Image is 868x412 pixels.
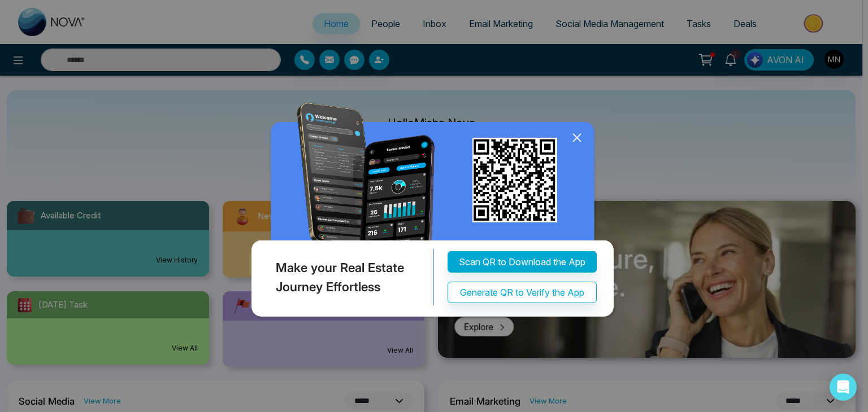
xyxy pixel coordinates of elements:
div: Make your Real Estate Journey Effortless [249,249,434,306]
div: Open Intercom Messenger [830,374,857,401]
img: QRModal [249,103,619,322]
img: qr_for_download_app.png [472,138,557,222]
button: Scan QR to Download the App [448,252,597,273]
button: Generate QR to Verify the App [448,282,597,304]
